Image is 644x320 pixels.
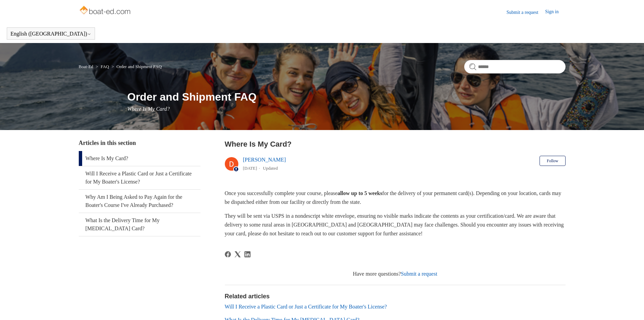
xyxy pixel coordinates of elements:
[235,251,241,257] a: X Corp
[79,140,136,146] span: Articles in this section
[94,64,110,69] li: FAQ
[545,8,565,16] a: Sign in
[79,64,93,69] a: Boat-Ed
[101,64,109,69] a: FAQ
[506,9,545,16] a: Submit a request
[244,251,251,257] svg: Share this page on LinkedIn
[464,60,566,73] input: Search
[337,190,382,196] strong: allow up to 5 weeks
[225,189,566,206] p: Once you successfully complete your course, please for the delivery of your permanent card(s). De...
[225,251,231,257] svg: Share this page on Facebook
[127,106,170,112] span: Where Is My Card?
[79,213,200,236] a: What Is the Delivery Time for My [MEDICAL_DATA] Card?
[225,251,231,257] a: Facebook
[600,297,639,315] div: Chat Support
[110,64,162,69] li: Order and Shipment FAQ
[225,138,566,150] h2: Where Is My Card?
[243,157,286,163] a: [PERSON_NAME]
[225,212,566,238] p: They will be sent via USPS in a nondescript white envelope, ensuring no visible marks indicate th...
[225,304,387,310] a: Will I Receive a Plastic Card or Just a Certificate for My Boater's License?
[10,31,91,37] button: English ([GEOGRAPHIC_DATA])
[540,156,565,166] button: Follow Article
[117,64,162,69] a: Order and Shipment FAQ
[401,271,437,277] a: Submit a request
[79,151,200,166] a: Where Is My Card?
[79,190,200,213] a: Why Am I Being Asked to Pay Again for the Boater's Course I've Already Purchased?
[244,251,251,257] a: LinkedIn
[225,292,566,301] h2: Related articles
[127,89,566,105] h1: Order and Shipment FAQ
[225,270,566,278] div: Have more questions?
[79,64,95,69] li: Boat-Ed
[79,166,200,189] a: Will I Receive a Plastic Card or Just a Certificate for My Boater's License?
[243,166,257,171] time: 04/15/2024, 17:31
[263,166,278,171] li: Updated
[235,251,241,257] svg: Share this page on X Corp
[79,4,133,18] img: Boat-Ed Help Center home page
